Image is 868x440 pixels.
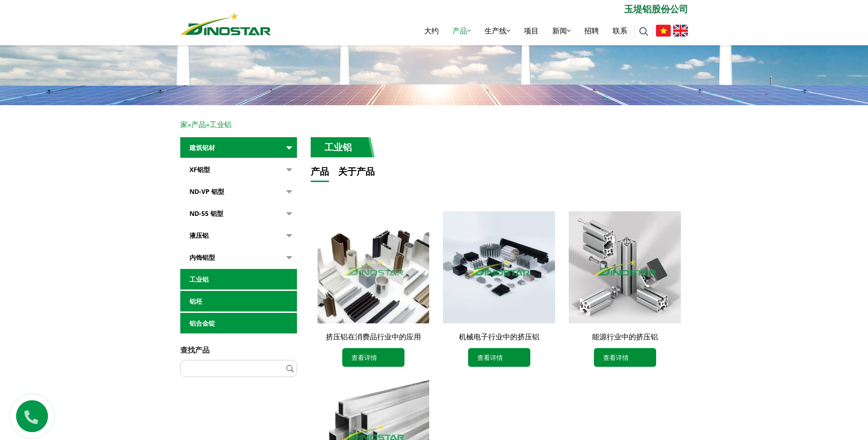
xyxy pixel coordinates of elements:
a: 查看详情 [468,348,530,367]
a: 家 [180,119,188,129]
a: 能源行业中的挤压铝 [592,332,658,342]
font: 查看详情 [351,353,377,362]
a: 机械电子行业中的挤压铝 [459,332,539,342]
a: 建筑铝材 [180,137,297,158]
span: » » [180,119,232,129]
font: 查看详情 [603,353,629,362]
a: 联系 [606,16,634,45]
a: 查看详情 [594,348,656,367]
button: 关于产品 [338,165,375,182]
font: 查看详情 [477,353,503,362]
img: 搜索 [639,27,648,36]
a: 挤压铝在消费品行业中的应用 [326,332,421,342]
a: 招聘 [577,16,606,45]
img: Nhôm Dinostar [180,12,271,35]
font: 新闻 [552,26,567,36]
a: 生产线 [478,16,517,45]
img: 张越 [656,25,671,37]
a: 铝合金锭 [180,313,297,334]
a: ND-55 铝型 [180,203,297,224]
a: 查看详情 [342,348,404,367]
img: 英语 [673,25,688,37]
font: 产品 [453,26,467,36]
a: ND-VP 铝型 [180,181,297,202]
a: 内饰铝型 [180,247,297,268]
a: 产品 [446,16,478,45]
h1: 工业铝 [311,137,375,157]
a: 铝坯 [180,291,297,312]
a: 液压铝 [180,225,297,246]
button: 产品 [311,165,329,182]
span: 工业铝 [210,119,232,129]
font: 生产线 [485,26,507,36]
a: 新闻 [545,16,577,45]
a: 工业铝 [180,269,297,290]
span: 查找产品 [180,345,210,355]
p: 玉堤铝股份公司 [271,2,688,16]
img: 机械电子行业中的挤压铝 [443,211,555,323]
a: 产品 [191,119,206,129]
img: 挤压铝在消费品行业中的应用 [318,211,430,323]
a: 项目 [517,16,545,45]
a: XF铝型 [180,159,297,180]
img: 能源行业中的挤压铝 [569,211,681,323]
a: 大约 [417,16,446,45]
